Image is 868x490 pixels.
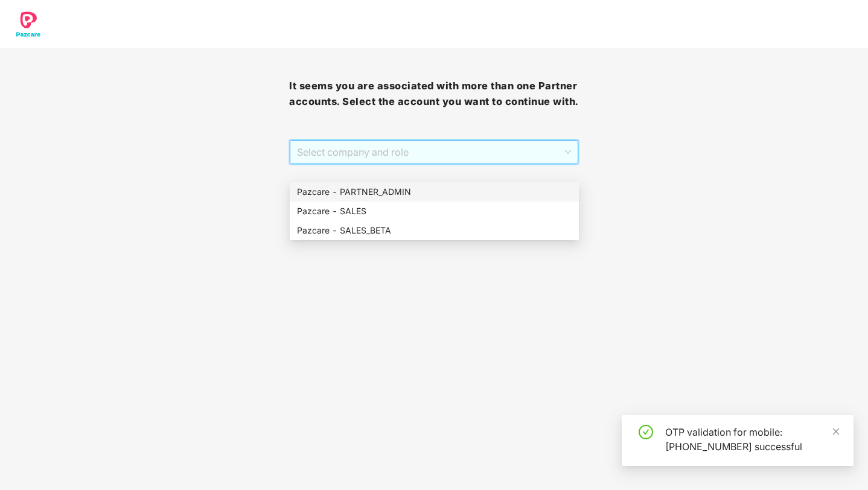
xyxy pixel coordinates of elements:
[290,182,579,202] div: Pazcare - PARTNER_ADMIN
[832,427,840,436] span: close
[289,78,578,109] h3: It seems you are associated with more than one Partner accounts. Select the account you want to c...
[665,425,839,454] div: OTP validation for mobile: [PHONE_NUMBER] successful
[297,205,572,218] div: Pazcare - SALES
[290,221,579,240] div: Pazcare - SALES_BETA
[639,425,653,439] span: check-circle
[290,202,579,221] div: Pazcare - SALES
[297,185,572,199] div: Pazcare - PARTNER_ADMIN
[297,141,570,164] span: Select company and role
[297,224,572,237] div: Pazcare - SALES_BETA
